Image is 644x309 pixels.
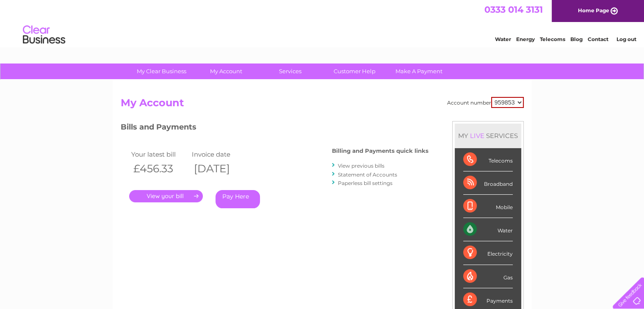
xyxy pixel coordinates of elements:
[216,190,260,208] a: Pay Here
[127,63,196,79] a: My Clear Business
[190,149,251,160] td: Invoice date
[616,36,636,42] a: Log out
[495,36,511,42] a: Water
[338,180,392,186] a: Paperless bill settings
[484,4,543,15] a: 0333 014 3131
[129,149,190,160] td: Your latest bill
[22,22,66,48] img: logo.png
[588,36,608,42] a: Contact
[384,63,454,79] a: Make A Payment
[468,132,486,140] div: LIVE
[320,63,390,79] a: Customer Help
[463,265,513,288] div: Gas
[121,121,428,136] h3: Bills and Payments
[463,195,513,218] div: Mobile
[540,36,565,42] a: Telecoms
[463,218,513,241] div: Water
[455,124,521,148] div: MY SERVICES
[129,160,190,177] th: £456.33
[121,97,524,113] h2: My Account
[463,241,513,265] div: Electricity
[516,36,535,42] a: Energy
[447,97,524,108] div: Account number
[190,160,251,177] th: [DATE]
[338,163,384,169] a: View previous bills
[570,36,583,42] a: Blog
[122,5,522,41] div: Clear Business is a trading name of Verastar Limited (registered in [GEOGRAPHIC_DATA] No. 3667643...
[129,190,203,202] a: .
[191,63,261,79] a: My Account
[332,148,428,154] h4: Billing and Payments quick links
[463,171,513,195] div: Broadband
[463,148,513,171] div: Telecoms
[338,171,397,178] a: Statement of Accounts
[255,63,325,79] a: Services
